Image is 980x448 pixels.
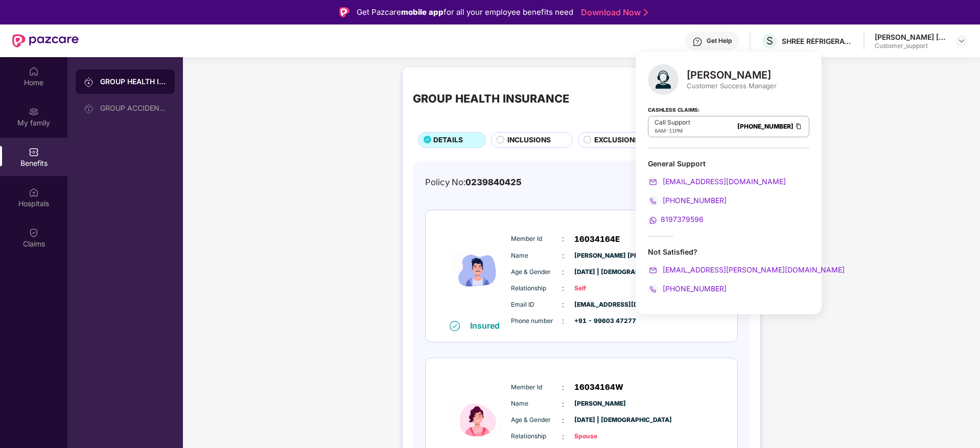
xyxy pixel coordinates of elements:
span: [DATE] | [DEMOGRAPHIC_DATA] [574,267,625,277]
span: DETAILS [433,135,463,146]
span: 8AM [655,128,666,134]
span: : [562,399,564,410]
span: [PERSON_NAME] [PERSON_NAME] [574,251,625,261]
span: 16034164W [574,381,623,393]
img: icon [447,221,508,320]
div: Not Satisfied? [648,247,809,257]
span: : [562,250,564,261]
span: Self [574,284,625,293]
span: INCLUSIONS [507,135,551,146]
img: svg+xml;base64,PHN2ZyBpZD0iQ2xhaW0iIHhtbG5zPSJodHRwOi8vd3d3LnczLm9yZy8yMDAwL3N2ZyIgd2lkdGg9IjIwIi... [29,228,39,238]
div: Policy No: [425,176,522,189]
span: +91 - 99603 47277 [574,316,625,326]
span: : [562,233,564,244]
span: : [562,283,564,294]
span: Phone number [511,316,562,326]
div: Customer Success Manager [687,81,777,90]
a: [EMAIL_ADDRESS][DOMAIN_NAME] [648,177,786,186]
img: svg+xml;base64,PHN2ZyB4bWxucz0iaHR0cDovL3d3dy53My5vcmcvMjAwMC9zdmciIHdpZHRoPSIyMCIgaGVpZ2h0PSIyMC... [648,265,658,276]
span: [DATE] | [DEMOGRAPHIC_DATA] [574,415,625,425]
span: : [562,431,564,442]
a: Download Now [581,7,645,18]
img: svg+xml;base64,PHN2ZyBpZD0iRHJvcGRvd24tMzJ4MzIiIHhtbG5zPSJodHRwOi8vd3d3LnczLm9yZy8yMDAwL3N2ZyIgd2... [958,37,966,45]
a: [EMAIL_ADDRESS][PERSON_NAME][DOMAIN_NAME] [648,265,845,274]
span: Spouse [574,432,625,441]
img: svg+xml;base64,PHN2ZyBpZD0iQmVuZWZpdHMiIHhtbG5zPSJodHRwOi8vd3d3LnczLm9yZy8yMDAwL3N2ZyIgd2lkdGg9Ij... [29,147,39,157]
span: Member Id [511,234,562,244]
span: : [562,299,564,310]
img: Stroke [644,7,648,18]
img: svg+xml;base64,PHN2ZyB4bWxucz0iaHR0cDovL3d3dy53My5vcmcvMjAwMC9zdmciIHdpZHRoPSIyMCIgaGVpZ2h0PSIyMC... [648,177,658,187]
img: svg+xml;base64,PHN2ZyB3aWR0aD0iMjAiIGhlaWdodD0iMjAiIHZpZXdCb3g9IjAgMCAyMCAyMCIgZmlsbD0ibm9uZSIgeG... [29,107,39,117]
div: General Support [648,159,809,168]
img: svg+xml;base64,PHN2ZyB3aWR0aD0iMjAiIGhlaWdodD0iMjAiIHZpZXdCb3g9IjAgMCAyMCAyMCIgZmlsbD0ibm9uZSIgeG... [84,77,94,87]
span: : [562,382,564,393]
img: svg+xml;base64,PHN2ZyB3aWR0aD0iMjAiIGhlaWdodD0iMjAiIHZpZXdCb3g9IjAgMCAyMCAyMCIgZmlsbD0ibm9uZSIgeG... [84,104,94,114]
div: Get Help [707,37,732,45]
img: svg+xml;base64,PHN2ZyB4bWxucz0iaHR0cDovL3d3dy53My5vcmcvMjAwMC9zdmciIHhtbG5zOnhsaW5rPSJodHRwOi8vd3... [648,64,679,95]
span: Name [511,251,562,261]
div: [PERSON_NAME] [PERSON_NAME] [875,32,946,42]
div: [PERSON_NAME] [687,69,777,81]
img: New Pazcare Logo [12,34,79,47]
span: S [766,35,773,47]
strong: Cashless Claims: [648,104,699,115]
a: 8197379596 [648,215,704,223]
strong: mobile app [401,7,444,17]
img: svg+xml;base64,PHN2ZyB4bWxucz0iaHR0cDovL3d3dy53My5vcmcvMjAwMC9zdmciIHdpZHRoPSIyMCIgaGVpZ2h0PSIyMC... [648,284,658,294]
div: GROUP ACCIDENTAL INSURANCE [100,104,167,112]
img: svg+xml;base64,PHN2ZyBpZD0iSG9tZSIgeG1sbnM9Imh0dHA6Ly93d3cudzMub3JnLzIwMDAvc3ZnIiB3aWR0aD0iMjAiIG... [29,66,39,77]
img: Clipboard Icon [795,122,803,131]
div: Customer_support [875,42,946,50]
div: - [655,127,690,135]
span: [PERSON_NAME] [574,399,625,409]
span: [PHONE_NUMBER] [661,284,727,293]
span: Email ID [511,300,562,310]
span: 11PM [669,128,683,134]
span: EXCLUSIONS [594,135,639,146]
a: [PHONE_NUMBER] [737,122,794,130]
img: Logo [339,7,349,17]
span: [EMAIL_ADDRESS][DOMAIN_NAME] [661,177,786,186]
img: svg+xml;base64,PHN2ZyBpZD0iSG9zcGl0YWxzIiB4bWxucz0iaHR0cDovL3d3dy53My5vcmcvMjAwMC9zdmciIHdpZHRoPS... [29,187,39,197]
div: GROUP HEALTH INSURANCE [413,90,569,107]
div: Insured [470,320,506,331]
img: svg+xml;base64,PHN2ZyB4bWxucz0iaHR0cDovL3d3dy53My5vcmcvMjAwMC9zdmciIHdpZHRoPSIxNiIgaGVpZ2h0PSIxNi... [450,321,460,331]
a: [PHONE_NUMBER] [648,196,727,205]
img: svg+xml;base64,PHN2ZyB4bWxucz0iaHR0cDovL3d3dy53My5vcmcvMjAwMC9zdmciIHdpZHRoPSIyMCIgaGVpZ2h0PSIyMC... [648,196,658,206]
div: Get Pazcare for all your employee benefits need [357,6,573,18]
span: [PHONE_NUMBER] [661,196,727,205]
span: 16034164E [574,233,620,245]
span: Name [511,399,562,409]
span: 8197379596 [661,215,704,223]
span: Age & Gender [511,415,562,425]
a: [PHONE_NUMBER] [648,284,727,293]
span: : [562,415,564,426]
div: SHREE REFRIGERATIONS LIMITED [782,36,853,46]
span: 0239840425 [465,177,522,187]
span: Relationship [511,284,562,293]
span: [EMAIL_ADDRESS][DOMAIN_NAME] [574,300,625,310]
div: Not Satisfied? [648,247,809,294]
span: : [562,266,564,278]
span: Age & Gender [511,267,562,277]
span: Relationship [511,432,562,441]
div: General Support [648,159,809,226]
img: svg+xml;base64,PHN2ZyBpZD0iSGVscC0zMngzMiIgeG1sbnM9Imh0dHA6Ly93d3cudzMub3JnLzIwMDAvc3ZnIiB3aWR0aD... [692,37,703,47]
p: Call Support [655,118,690,127]
img: svg+xml;base64,PHN2ZyB4bWxucz0iaHR0cDovL3d3dy53My5vcmcvMjAwMC9zdmciIHdpZHRoPSIyMCIgaGVpZ2h0PSIyMC... [648,215,658,226]
div: GROUP HEALTH INSURANCE [100,77,167,87]
span: Member Id [511,383,562,392]
span: [EMAIL_ADDRESS][PERSON_NAME][DOMAIN_NAME] [661,265,845,274]
span: : [562,315,564,327]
